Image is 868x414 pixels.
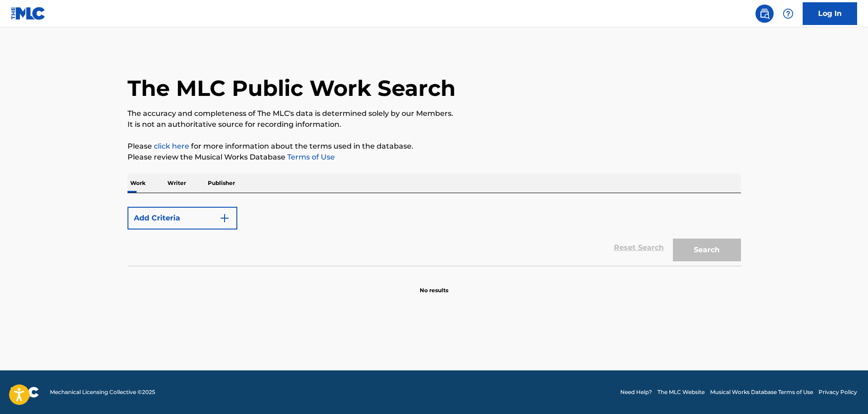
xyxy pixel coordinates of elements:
[620,388,652,396] a: Need Help?
[128,152,741,163] p: Please review the Musical Works Database
[11,387,39,398] img: logo
[205,174,238,193] p: Publisher
[819,388,857,396] a: Privacy Policy
[50,388,155,396] span: Mechanical Licensing Collective © 2025
[128,202,741,266] form: Search Form
[165,174,189,193] p: Writer
[128,141,741,152] p: Please for more information about the terms used in the database.
[219,213,230,224] img: 9d2ae6d4665cec9f34b9.svg
[803,2,857,25] a: Log In
[710,388,813,396] a: Musical Works Database Terms of Use
[11,7,46,20] img: MLC Logo
[128,174,148,193] p: Work
[154,142,189,150] a: click here
[779,5,797,23] div: Help
[128,75,456,102] h1: The MLC Public Work Search
[755,5,774,23] a: Public Search
[128,119,741,130] p: It is not an authoritative source for recording information.
[128,207,237,229] button: Add Criteria
[657,388,705,396] a: The MLC Website
[420,275,448,294] p: No results
[783,8,794,19] img: help
[128,108,741,119] p: The accuracy and completeness of The MLC's data is determined solely by our Members.
[759,8,770,19] img: search
[285,153,335,161] a: Terms of Use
